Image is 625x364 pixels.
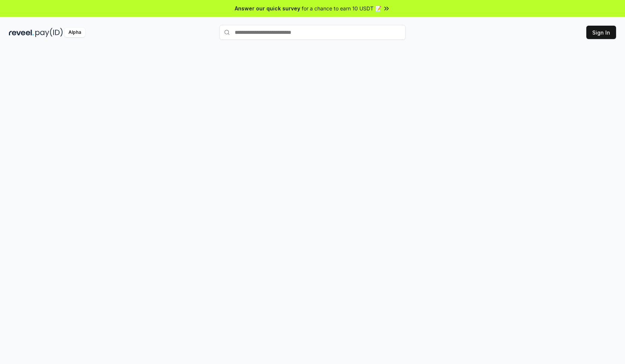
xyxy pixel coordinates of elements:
[235,4,300,12] span: Answer our quick survey
[64,28,85,37] div: Alpha
[302,4,381,12] span: for a chance to earn 10 USDT 📝
[9,28,34,37] img: reveel_dark
[35,28,63,37] img: pay_id
[586,26,616,39] button: Sign In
